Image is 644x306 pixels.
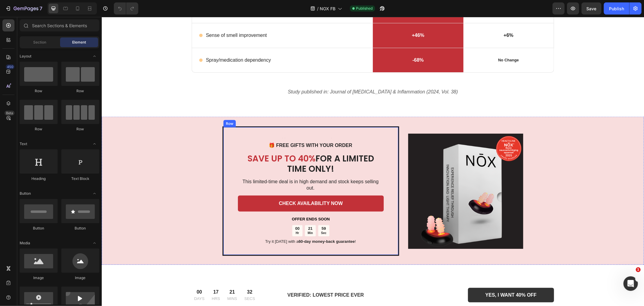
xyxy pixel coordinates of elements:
[126,272,136,279] div: 21
[90,238,99,248] span: Toggle open
[20,88,58,94] div: Row
[104,40,169,47] p: Spray/medication dependency
[90,189,99,198] span: Toggle open
[177,184,241,189] strong: CHECK AVAILABILITY NOW
[604,2,629,15] button: Publish
[110,272,118,279] div: 17
[146,136,214,148] span: SAVE UP TO 40%
[136,162,281,174] p: This limited-time deal is in high demand and stock keeps selling out.
[5,111,14,116] div: Beta
[136,223,281,228] p: Try it [DATE] with a !
[623,276,638,291] iframe: Intercom live chat
[20,226,58,231] div: Button
[61,88,99,94] div: Row
[143,279,153,285] p: SECS
[40,5,42,12] p: 7
[20,19,99,31] input: Search Sections & Elements
[6,64,14,69] div: 450
[114,2,138,15] div: Undo/Redo
[396,41,417,45] strong: No Change
[186,72,356,77] i: Study published in: Journal of [MEDICAL_DATA] & Inflammation (2024, Vol. 38)
[384,275,435,282] p: YES, I WANT 40% OFF
[206,210,211,215] div: 21
[20,275,58,281] div: Image
[20,54,31,59] span: Layout
[219,214,225,218] p: Sec
[609,5,624,12] div: Publish
[356,6,373,11] span: Published
[123,104,133,109] div: Row
[167,126,251,131] strong: 🎁 FREE GIFTS WITH YOUR ORDER
[126,279,136,285] p: MINS
[257,266,286,273] span: Add section
[110,279,118,285] p: HRS
[20,191,31,196] span: Button
[311,41,322,46] strong: -68%
[194,214,198,218] p: Hr
[92,279,103,285] p: DAYS
[102,17,644,306] iframe: Design area
[366,271,452,285] a: YES, I WANT 40% OFF
[219,210,225,215] div: 59
[143,272,153,279] div: 32
[61,226,99,231] div: Button
[61,275,99,281] div: Image
[587,6,597,11] span: Save
[90,51,99,61] span: Toggle open
[320,5,335,12] span: NOX FB
[317,5,319,12] span: /
[20,126,58,132] div: Row
[194,210,198,215] div: 00
[20,141,27,147] span: Text
[206,214,211,218] p: Min
[582,2,601,15] button: Save
[306,117,421,232] img: gempages_582087602362909657-ff6844ce-958b-4a12-b134-fd91aeb1a476.png
[20,240,30,246] span: Media
[61,176,99,181] div: Text Block
[136,136,282,158] h2: FOR A LIMITED TIME ONLY!
[636,267,641,272] span: 1
[136,179,282,195] a: CHECK AVAILABILITY NOW
[90,139,99,149] span: Toggle open
[92,272,103,279] div: 00
[72,40,86,45] span: Element
[197,223,253,227] strong: 60-day money-back guarantee
[186,274,357,283] p: VERIFIED: LOWEST PRICE EVER
[20,176,58,181] div: Heading
[2,2,45,15] button: 7
[34,40,46,45] span: Section
[190,200,228,205] strong: OFFER ENDS SOON
[61,126,99,132] div: Row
